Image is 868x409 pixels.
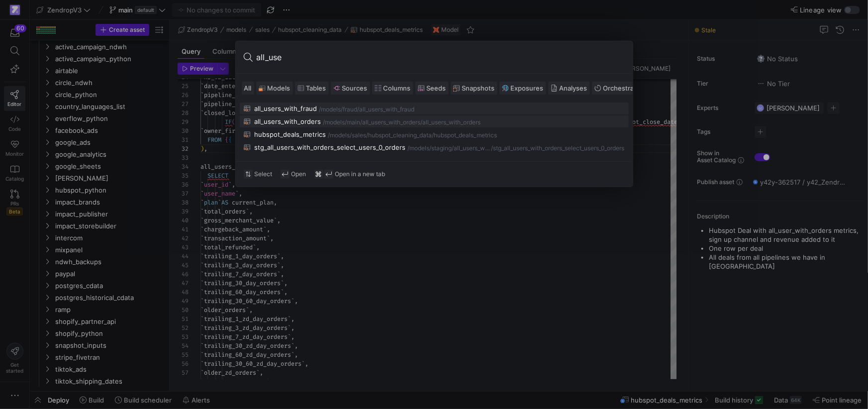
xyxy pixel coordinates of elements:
[331,82,370,95] button: Sources
[342,84,368,92] span: Sources
[603,84,650,92] span: Orchestrations
[255,143,406,151] div: stg_all_users_with_orders_select_users_0_orders
[328,132,352,139] div: /models/
[408,145,432,152] div: /models/
[323,119,347,126] div: /models/
[256,82,293,95] button: Models
[314,170,386,179] div: Open in a new tab
[281,170,306,179] div: Open
[384,84,411,92] span: Columns
[255,117,321,125] div: all_users_with_orders
[451,82,497,95] button: Snapshots
[432,132,497,139] div: /hubspot_deals_metrics
[499,82,546,95] button: Exposures
[548,82,590,95] button: Analyses
[511,84,544,92] span: Exposures
[255,130,326,138] div: hubspot_deals_metrics
[432,145,491,152] div: staging/all_users_with_orders
[306,84,326,92] span: Tables
[372,82,413,95] button: Columns
[255,104,317,112] div: all_users_with_fraud
[592,82,652,95] button: Orchestrations
[295,82,329,95] button: Tables
[268,84,290,92] span: Models
[343,106,358,113] div: fraud
[347,119,421,126] div: main/all_users_with_orders
[314,170,323,179] span: ⌘
[319,106,343,113] div: /models/
[415,82,449,95] button: Seeds
[358,106,415,113] div: /all_users_with_fraud
[421,119,481,126] div: /all_users_with_orders
[462,84,495,92] span: Snapshots
[560,84,587,92] span: Analyses
[257,49,625,65] input: Search or run a command
[491,145,625,152] div: /stg_all_users_with_orders_select_users_0_orders
[352,132,432,139] div: sales/hubspot_cleaning_data
[244,84,252,92] span: All
[244,170,273,179] div: Select
[242,82,254,95] button: All
[427,84,446,92] span: Seeds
